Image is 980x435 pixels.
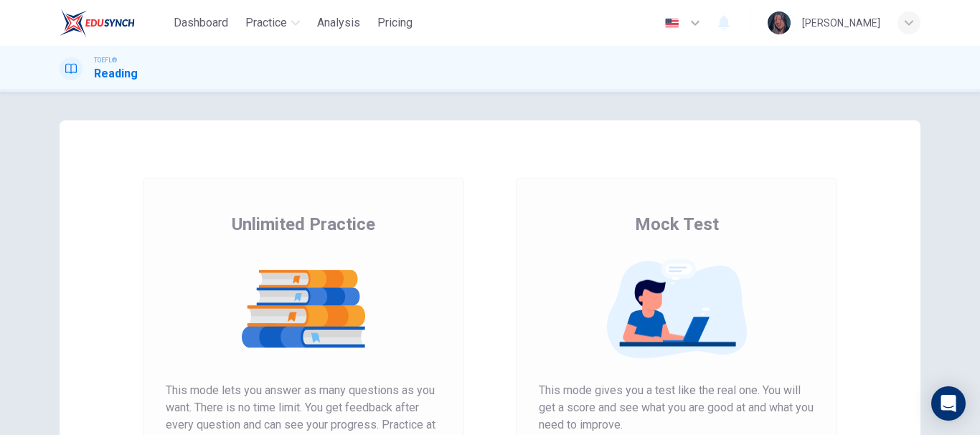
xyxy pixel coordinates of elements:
button: Pricing [372,10,418,36]
span: TOEFL® [94,55,117,65]
span: Analysis [317,14,360,32]
span: This mode gives you a test like the real one. You will get a score and see what you are good at a... [539,382,814,434]
div: Open Intercom Messenger [931,386,966,421]
span: Practice [245,14,287,32]
h1: Reading [94,65,138,82]
a: EduSynch logo [60,9,168,37]
button: Analysis [311,10,366,36]
div: [PERSON_NAME] [802,14,880,32]
span: Pricing [377,14,413,32]
button: Practice [240,10,306,36]
img: Profile picture [768,11,791,34]
img: EduSynch logo [60,9,135,37]
span: Mock Test [635,213,719,236]
span: Unlimited Practice [232,213,375,236]
span: Dashboard [174,14,228,32]
button: Dashboard [168,10,234,36]
img: en [663,18,681,29]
